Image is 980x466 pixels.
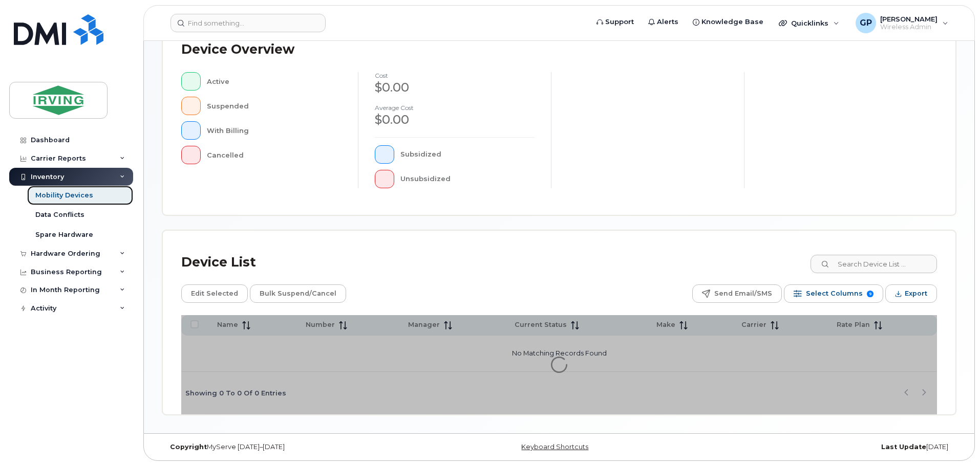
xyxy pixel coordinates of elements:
div: Cancelled [207,146,342,164]
div: Gord Pederson [848,13,955,33]
button: Send Email/SMS [692,284,782,303]
div: Active [207,72,342,91]
div: Device List [181,249,256,276]
div: Quicklinks [772,13,846,33]
input: Find something... [171,14,326,32]
div: $0.00 [375,111,535,128]
span: Select Columns [806,286,863,301]
strong: Copyright [170,443,207,451]
div: With Billing [207,121,342,140]
div: MyServe [DATE]–[DATE] [162,443,427,451]
div: Suspended [207,97,342,115]
span: Quicklinks [791,19,828,27]
span: GP [860,17,872,29]
div: Device Overview [181,36,294,63]
input: Search Device List ... [811,255,937,273]
button: Bulk Suspend/Cancel [250,284,346,303]
span: Bulk Suspend/Cancel [260,286,336,301]
span: Send Email/SMS [714,286,772,301]
span: Edit Selected [191,286,238,301]
span: 9 [867,291,874,297]
button: Select Columns 9 [784,284,883,303]
span: Export [905,286,927,301]
h4: cost [375,72,535,79]
span: Alerts [657,17,678,27]
div: $0.00 [375,79,535,96]
strong: Last Update [881,443,926,451]
a: Knowledge Base [686,12,771,32]
span: [PERSON_NAME] [880,15,938,23]
span: Wireless Admin [880,23,938,31]
div: Subsidized [400,145,535,164]
a: Keyboard Shortcuts [521,443,588,451]
a: Support [589,12,641,32]
a: Alerts [641,12,686,32]
div: [DATE] [691,443,956,451]
button: Export [885,284,937,303]
div: Unsubsidized [400,170,535,188]
h4: Average cost [375,104,535,111]
span: Support [605,17,634,27]
button: Edit Selected [181,284,248,303]
span: Knowledge Base [701,17,763,27]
